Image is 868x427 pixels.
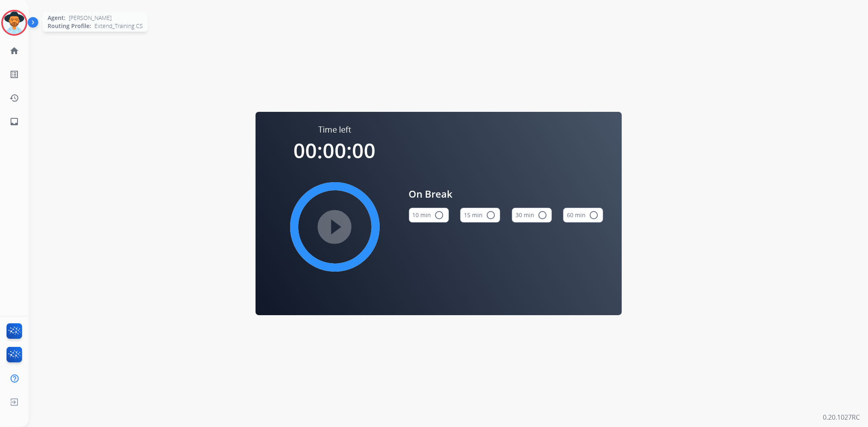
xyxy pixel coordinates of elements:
[435,210,444,220] mat-icon: radio_button_unchecked
[48,14,66,22] span: Agent:
[9,117,19,126] mat-icon: inbox
[9,93,19,103] mat-icon: history
[486,210,496,220] mat-icon: radio_button_unchecked
[3,11,26,34] img: avatar
[294,137,376,164] span: 00:00:00
[538,210,547,220] mat-icon: radio_button_unchecked
[9,46,19,56] mat-icon: home
[589,210,599,220] mat-icon: radio_button_unchecked
[69,14,112,22] span: [PERSON_NAME]
[460,208,500,222] button: 15 min
[318,124,351,135] span: Time left
[823,412,860,422] p: 0.20.1027RC
[512,208,552,222] button: 30 min
[563,208,603,222] button: 60 min
[48,22,91,30] span: Routing Profile:
[9,70,19,79] mat-icon: list_alt
[409,208,449,222] button: 10 min
[94,22,143,30] span: Extend_Training CS
[409,187,603,201] span: On Break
